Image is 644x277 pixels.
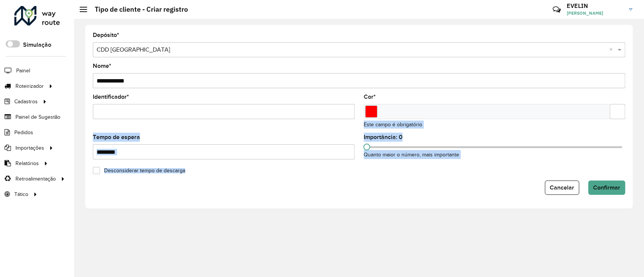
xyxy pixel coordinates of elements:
span: Roteirizador [15,82,44,90]
label: Cor [364,92,376,101]
span: Retroalimentação [15,175,56,183]
span: Painel [16,67,30,75]
a: Contato Rápido [549,2,565,18]
label: Simulação [23,40,51,49]
h2: Tipo de cliente - Criar registro [87,5,188,14]
input: Select a color [365,106,377,118]
label: Depósito [93,31,119,40]
span: Clear all [609,45,616,54]
span: Confirmar [593,184,620,191]
span: Cadastros [14,98,38,106]
span: Painel de Sugestão [15,113,60,121]
button: Cancelar [545,181,579,195]
span: Relatórios [15,159,39,167]
label: Importância: 0 [364,133,403,142]
label: Nome [93,61,111,70]
label: Desconsiderar tempo de descarga [100,168,185,173]
span: Cancelar [550,184,574,191]
label: Identificador [93,92,129,101]
span: Pedidos [14,129,33,136]
button: Confirmar [588,181,625,195]
formly-validation-message: Este campo é obrigatório [364,122,422,127]
label: Tempo de espera [93,133,140,142]
span: [PERSON_NAME] [567,10,623,17]
small: Quanto maior o número, mais importante [364,152,459,158]
span: Importações [15,144,44,152]
span: Tático [14,190,28,198]
h3: EVELIN [567,2,623,9]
